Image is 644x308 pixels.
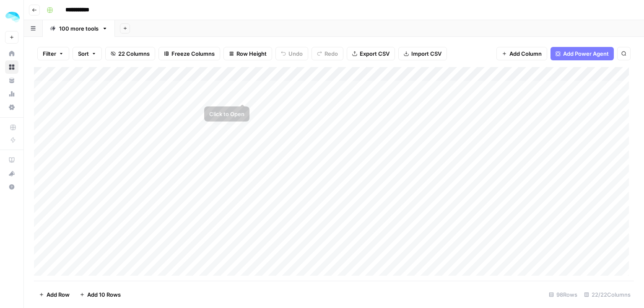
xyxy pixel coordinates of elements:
[236,49,267,58] span: Row Height
[5,10,20,25] img: ColdiQ Logo
[59,24,99,33] div: 100 more tools
[325,49,338,58] span: Redo
[5,101,18,114] a: Settings
[563,49,609,58] span: Add Power Agent
[158,47,220,60] button: Freeze Columns
[288,49,303,58] span: Undo
[411,49,441,58] span: Import CSV
[5,74,18,87] a: Your Data
[5,47,18,60] a: Home
[360,49,390,58] span: Export CSV
[87,290,121,299] span: Add 10 Rows
[509,49,542,58] span: Add Column
[581,288,634,301] div: 22/22 Columns
[5,87,18,101] a: Usage
[118,49,150,58] span: 22 Columns
[37,47,69,60] button: Filter
[496,47,547,60] button: Add Column
[34,288,75,301] button: Add Row
[5,167,18,180] button: What's new?
[43,20,115,37] a: 100 more tools
[73,47,102,60] button: Sort
[551,47,614,60] button: Add Power Agent
[5,60,18,74] a: Browse
[398,47,447,60] button: Import CSV
[275,47,308,60] button: Undo
[5,153,18,167] a: AirOps Academy
[545,288,581,301] div: 98 Rows
[75,288,126,301] button: Add 10 Rows
[171,49,215,58] span: Freeze Columns
[5,180,18,194] button: Help + Support
[78,49,89,58] span: Sort
[105,47,155,60] button: 22 Columns
[5,167,18,180] div: What's new?
[223,47,272,60] button: Row Height
[347,47,395,60] button: Export CSV
[43,49,56,58] span: Filter
[5,7,18,28] button: Workspace: ColdiQ
[312,47,343,60] button: Redo
[47,290,70,299] span: Add Row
